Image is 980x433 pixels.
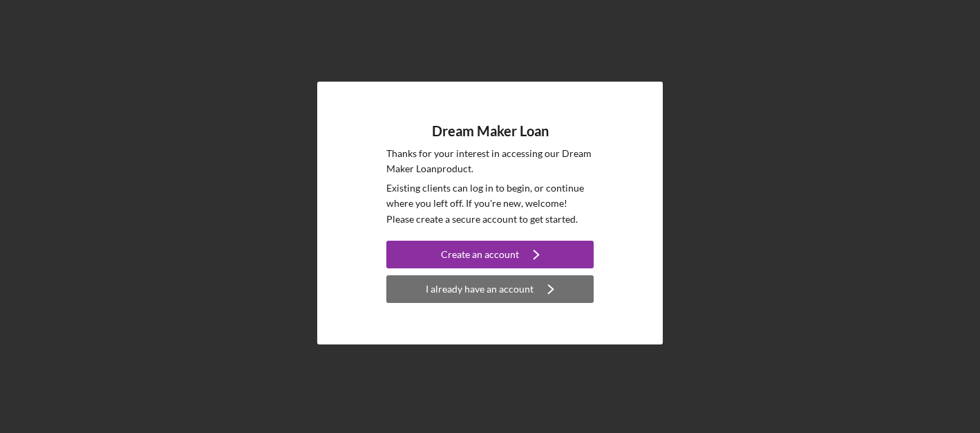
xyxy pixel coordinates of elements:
[441,241,519,268] div: Create an account
[386,181,594,227] p: Existing clients can log in to begin, or continue where you left off. If you're new, welcome! Ple...
[386,241,594,268] button: Create an account
[432,123,549,139] h4: Dream Maker Loan
[426,275,534,303] div: I already have an account
[386,241,594,272] a: Create an account
[386,275,594,303] button: I already have an account
[386,146,594,177] p: Thanks for your interest in accessing our Dream Maker Loan product.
